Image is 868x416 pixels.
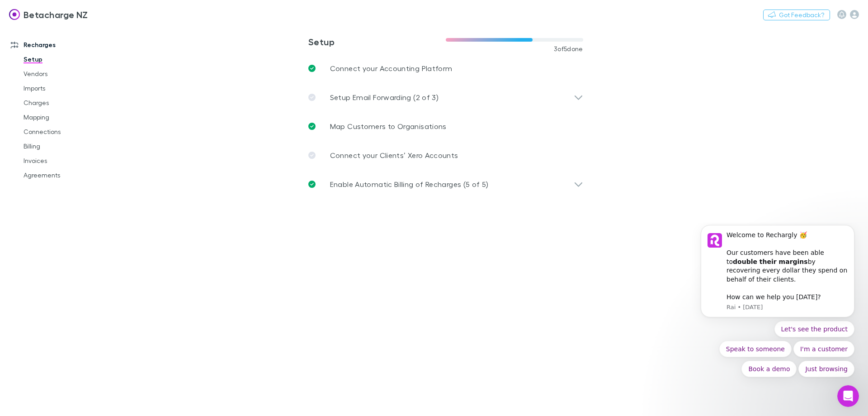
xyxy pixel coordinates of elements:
[4,4,94,25] a: Betacharge NZ
[14,81,122,96] a: Imports
[19,114,151,124] div: Ask a question
[13,149,168,166] a: 👉 See Rechargly in Action in 5 Minutes
[18,80,163,95] p: How can I help?
[14,110,122,124] a: Mapping
[60,282,120,319] button: Messages
[19,153,151,163] div: 👉 See Rechargly in Action in 5 Minutes
[14,52,122,67] a: Setup
[143,305,158,311] span: Help
[9,106,172,141] div: Ask a questionAI Agent and team can help
[330,63,453,74] p: Connect your Accounting Platform
[75,305,106,311] span: Messages
[554,45,583,53] span: 3 of 5 done
[301,170,590,199] div: Enable Automatic Billing of Recharges (5 of 5)
[14,139,122,153] a: Billing
[301,112,590,141] a: Map Customers to Organisations
[156,14,172,31] div: Close
[106,14,124,33] img: Profile image for Jazmin
[330,179,489,190] p: Enable Automatic Billing of Recharges (5 of 5)
[14,96,122,110] a: Charges
[687,223,868,411] iframe: Intercom notifications message
[18,64,163,80] p: Hi [PERSON_NAME]
[9,9,20,20] img: Betacharge NZ's Logo
[18,17,67,32] img: logo
[14,168,122,182] a: Agreements
[2,38,122,52] a: Recharges
[14,67,122,81] a: Vendors
[24,9,88,20] h3: Betacharge NZ
[837,385,859,407] iframe: Intercom live chat
[301,54,590,83] a: Connect your Accounting Platform
[301,141,590,170] a: Connect your Clients’ Xero Accounts
[308,36,446,47] h3: Setup
[301,83,590,112] div: Setup Email Forwarding (2 of 3)
[330,121,447,132] p: Map Customers to Organisations
[330,92,439,103] p: Setup Email Forwarding (2 of 3)
[763,10,830,20] button: Got Feedback?
[14,124,122,139] a: Connections
[14,153,122,168] a: Invoices
[121,282,181,319] button: Help
[19,124,151,133] div: AI Agent and team can help
[20,305,40,311] span: Home
[123,14,141,33] img: Profile image for Alex
[330,150,458,161] p: Connect your Clients’ Xero Accounts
